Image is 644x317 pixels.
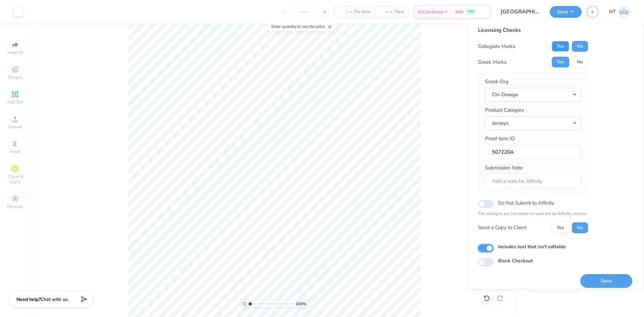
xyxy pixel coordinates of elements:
[468,9,475,14] span: FREE
[296,301,306,307] span: 100 %
[580,274,632,288] button: Save
[485,174,581,189] input: Add a note for Affinity
[485,164,523,172] label: Submission Note
[485,78,508,86] label: Greek Org
[16,296,41,303] strong: Need help?
[478,211,588,217] p: The changes are too minor to warrant an Affinity review.
[379,8,392,15] span: – –
[291,6,317,18] input: – –
[7,99,23,105] span: Add Text
[552,41,569,52] button: Yes
[552,222,569,233] button: Yes
[418,8,443,15] span: Est. Delivery
[8,124,22,129] span: Upload
[455,8,464,15] span: N/A
[3,174,27,184] span: Clipart & logos
[552,57,569,67] button: Yes
[339,8,352,15] span: – –
[495,5,545,18] input: Untitled Design
[498,257,533,264] label: Block Checkout
[498,243,566,250] label: Includes text that isn't editable
[478,43,515,50] div: Collegiate Marks
[485,116,581,130] button: Jerseys
[550,6,582,18] button: Save
[268,22,336,31] div: Enter quantity to see the price.
[41,296,69,303] span: Chat with us.
[485,106,524,114] label: Product Category
[478,224,527,231] div: Send a Copy to Client
[478,58,506,66] div: Greek Marks
[609,8,616,16] span: NT
[10,149,20,154] span: Greek
[618,5,631,18] img: Nestor Talens
[572,222,588,233] button: No
[572,41,588,52] button: No
[394,8,404,15] span: Total
[609,5,631,18] a: NT
[354,8,371,15] span: Per Item
[7,204,23,209] span: Decorate
[572,57,588,67] button: No
[485,135,515,143] label: Proof Item ID
[7,50,23,55] span: Image AI
[8,74,22,80] span: Designs
[478,26,588,34] div: Licensing Checks
[485,88,581,102] button: Chi Omega
[498,199,554,207] label: Do Not Submit to Affinity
